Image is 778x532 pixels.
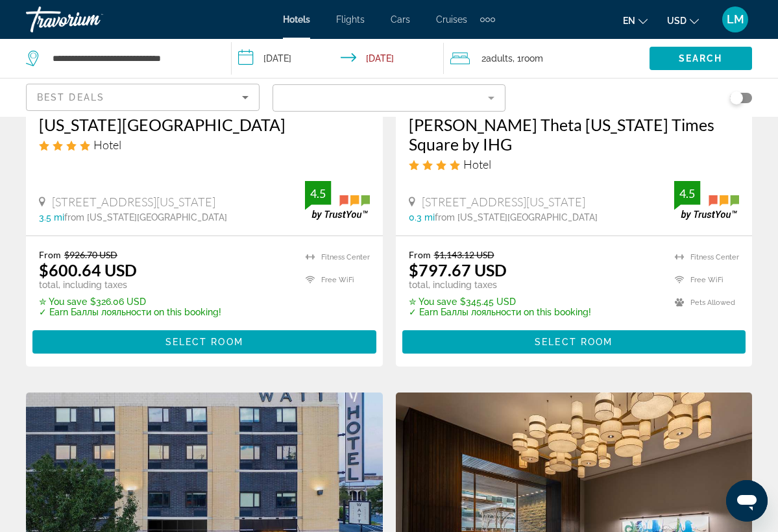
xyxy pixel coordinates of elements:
[409,157,740,171] div: 4 star Hotel
[39,260,137,280] ins: $600.64 USD
[165,337,243,347] span: Select Room
[726,480,768,522] iframe: Button to launch messaging window
[32,330,376,354] button: Select Room
[273,84,506,112] button: Filter
[409,249,431,260] span: From
[39,296,87,307] span: ✮ You save
[52,195,215,209] span: [STREET_ADDRESS][US_STATE]
[436,14,467,25] a: Cruises
[422,195,585,209] span: [STREET_ADDRESS][US_STATE]
[39,307,221,317] p: ✓ Earn Баллы лояльности on this booking!
[650,47,752,70] button: Search
[679,53,723,64] span: Search
[409,260,507,280] ins: $797.67 USD
[521,53,543,64] span: Room
[674,186,700,201] div: 4.5
[336,14,365,25] a: Flights
[481,49,513,67] span: 2
[32,333,376,347] a: Select Room
[283,14,310,25] a: Hotels
[727,13,744,26] span: LM
[39,212,64,223] span: 3.5 mi
[535,337,613,347] span: Select Room
[409,115,740,154] a: [PERSON_NAME] Theta [US_STATE] Times Square by IHG
[305,181,370,219] img: trustyou-badge.svg
[391,14,410,25] a: Cars
[402,330,746,354] button: Select Room
[26,3,156,36] a: Travorium
[513,49,543,67] span: , 1
[409,296,457,307] span: ✮ You save
[668,249,739,265] li: Fitness Center
[444,39,650,78] button: Travelers: 2 adults, 0 children
[409,307,591,317] p: ✓ Earn Баллы лояльности on this booking!
[480,9,495,30] button: Extra navigation items
[409,212,435,223] span: 0.3 mi
[668,295,739,311] li: Pets Allowed
[623,16,635,26] span: en
[486,53,513,64] span: Adults
[463,157,491,171] span: Hotel
[232,39,444,78] button: Check-in date: Dec 15, 2025 Check-out date: Dec 17, 2025
[718,6,752,33] button: User Menu
[667,11,699,30] button: Change currency
[64,212,227,223] span: from [US_STATE][GEOGRAPHIC_DATA]
[39,296,221,307] p: $326.06 USD
[720,92,752,104] button: Toggle map
[667,16,687,26] span: USD
[64,249,117,260] del: $926.70 USD
[299,272,370,288] li: Free WiFi
[409,280,591,290] p: total, including taxes
[305,186,331,201] div: 4.5
[37,90,249,105] mat-select: Sort by
[668,272,739,288] li: Free WiFi
[434,249,494,260] del: $1,143.12 USD
[39,115,370,134] a: [US_STATE][GEOGRAPHIC_DATA]
[299,249,370,265] li: Fitness Center
[674,181,739,219] img: trustyou-badge.svg
[39,280,221,290] p: total, including taxes
[623,11,648,30] button: Change language
[402,333,746,347] a: Select Room
[39,249,61,260] span: From
[409,296,591,307] p: $345.45 USD
[37,92,104,103] span: Best Deals
[435,212,598,223] span: from [US_STATE][GEOGRAPHIC_DATA]
[39,138,370,152] div: 4 star Hotel
[93,138,121,152] span: Hotel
